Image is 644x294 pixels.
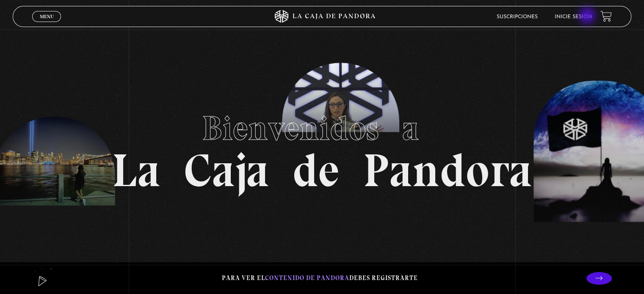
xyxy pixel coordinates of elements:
[600,11,612,22] a: View your shopping cart
[40,14,54,19] span: Menu
[222,272,418,284] p: Para ver el debes registrarte
[202,108,442,148] span: Bienvenidos a
[555,14,592,19] a: Inicie sesión
[37,21,57,27] span: Cerrar
[497,14,538,19] a: Suscripciones
[265,274,349,282] span: contenido de Pandora
[112,101,532,194] h1: La Caja de Pandora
